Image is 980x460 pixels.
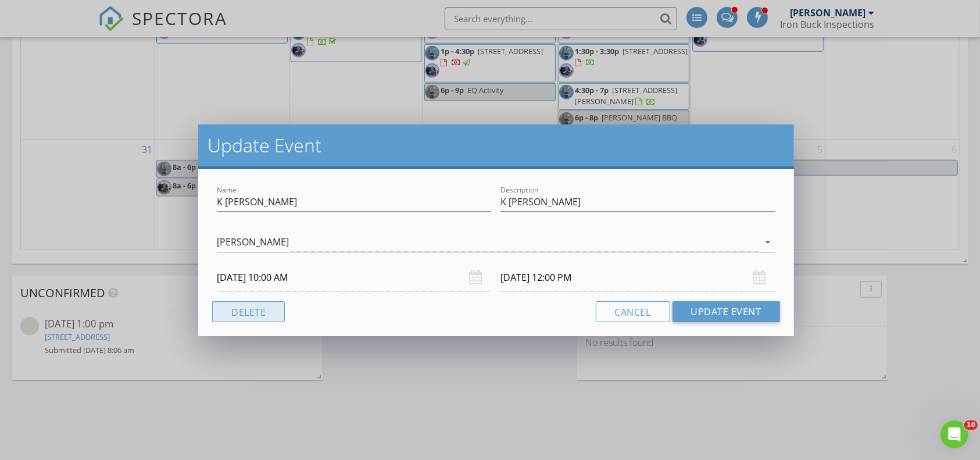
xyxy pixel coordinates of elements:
input: Select date [217,263,491,292]
span: 10 [964,420,978,430]
input: Select date [500,263,775,292]
h2: Update Event [208,134,784,157]
iframe: Intercom live chat [940,420,968,448]
div: [PERSON_NAME] [217,237,289,247]
button: Delete [212,301,285,322]
button: Cancel [596,301,670,322]
i: arrow_drop_down [761,235,775,249]
button: Update Event [673,301,780,322]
